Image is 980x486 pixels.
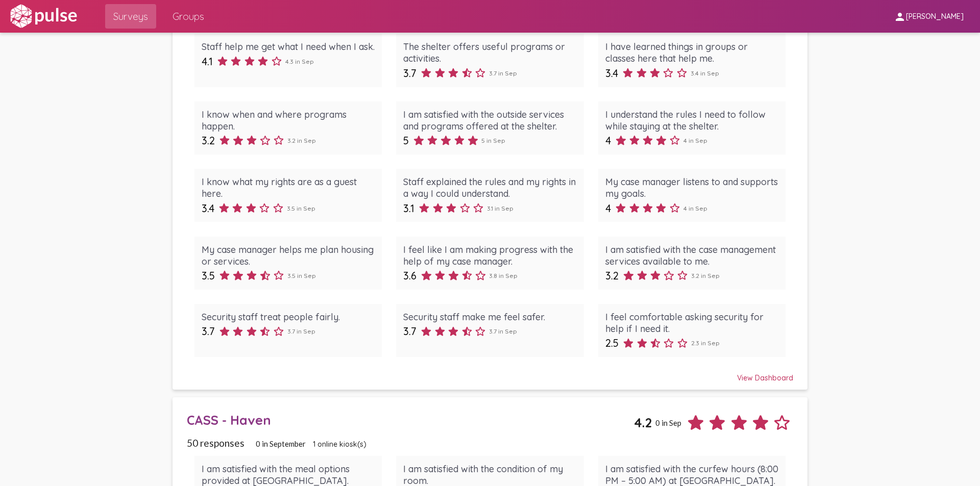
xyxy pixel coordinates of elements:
span: 4 in Sep [683,137,707,144]
a: Groups [164,4,212,29]
img: white-logo.svg [8,4,79,29]
span: 3.5 in Sep [287,204,315,212]
div: I understand the rules I need to follow while staying at the shelter. [605,109,778,132]
span: 3.7 in Sep [489,69,517,77]
div: I know what my rights are as a guest here. [202,176,375,199]
span: 3.2 in Sep [287,137,316,144]
span: 4.2 [634,415,652,430]
div: I am satisfied with the outside services and programs offered at the shelter. [403,109,576,132]
div: I am satisfied with the case management services available to me. [605,244,778,267]
span: 3.2 [605,269,619,282]
span: 2.3 in Sep [691,339,720,347]
span: Groups [173,7,204,25]
div: I feel comfortable asking security for help if I need it. [605,311,778,335]
div: My case manager listens to and supports my goals. [605,176,778,199]
span: 3.7 [403,325,416,338]
span: [PERSON_NAME] [906,12,964,21]
span: 3.2 [202,134,215,147]
span: 0 in Sep [655,418,681,427]
div: My case manager helps me plan housing or services. [202,244,375,267]
span: 3.4 [202,202,214,215]
span: 4 in Sep [683,204,707,212]
div: The shelter offers useful programs or activities. [403,41,576,64]
span: 3.2 in Sep [691,272,720,279]
div: CASS - Haven [187,412,633,428]
button: [PERSON_NAME] [886,7,972,25]
span: 3.6 [403,269,416,282]
span: 1 online kiosk(s) [313,440,366,449]
span: 3.4 [605,67,618,80]
span: 3.4 in Sep [691,69,719,77]
span: 3.1 in Sep [487,204,513,212]
mat-icon: person [894,11,906,23]
span: 0 in September [256,439,306,448]
a: Surveys [105,4,156,29]
div: I feel like I am making progress with the help of my case manager. [403,244,576,267]
div: View Dashboard [187,364,793,382]
span: 3.7 [202,325,215,338]
div: Staff help me get what I need when I ask. [202,41,375,53]
span: Surveys [113,7,148,25]
span: 3.7 in Sep [489,327,517,335]
div: I know when and where programs happen. [202,109,375,132]
div: Staff explained the rules and my rights in a way I could understand. [403,176,576,199]
span: 2.5 [605,337,619,349]
div: Security staff make me feel safer. [403,311,576,323]
span: 4 [605,202,611,215]
span: 3.5 in Sep [287,272,316,279]
span: 4 [605,134,611,147]
div: I have learned things in groups or classes here that help me. [605,41,778,64]
span: 3.5 [202,269,215,282]
span: 3.7 [403,67,416,80]
span: 5 in Sep [481,137,505,144]
span: 4.1 [202,55,213,68]
span: 3.7 in Sep [287,327,315,335]
span: 5 [403,134,409,147]
span: 50 responses [187,437,244,449]
span: 3.8 in Sep [489,272,518,279]
span: 3.1 [403,202,414,215]
div: Security staff treat people fairly. [202,311,375,323]
span: 4.3 in Sep [285,58,314,65]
